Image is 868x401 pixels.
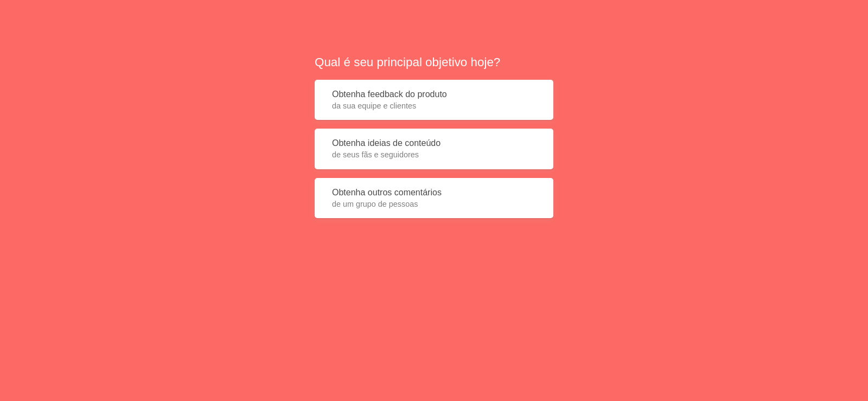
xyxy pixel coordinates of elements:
[315,129,553,169] button: Obtenha ideias de conteúdode seus fãs e seguidores
[315,80,553,120] button: Obtenha feedback do produtoda sua equipe e clientes
[332,101,416,110] font: da sua equipe e clientes
[315,178,553,219] button: Obtenha outros comentáriosde um grupo de pessoas
[332,188,442,197] font: Obtenha outros comentários
[315,55,500,69] font: Qual é seu principal objetivo hoje?
[332,90,447,99] font: Obtenha feedback do produto
[332,138,441,148] font: Obtenha ideias de conteúdo
[332,200,418,208] font: de um grupo de pessoas
[332,150,419,159] font: de seus fãs e seguidores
